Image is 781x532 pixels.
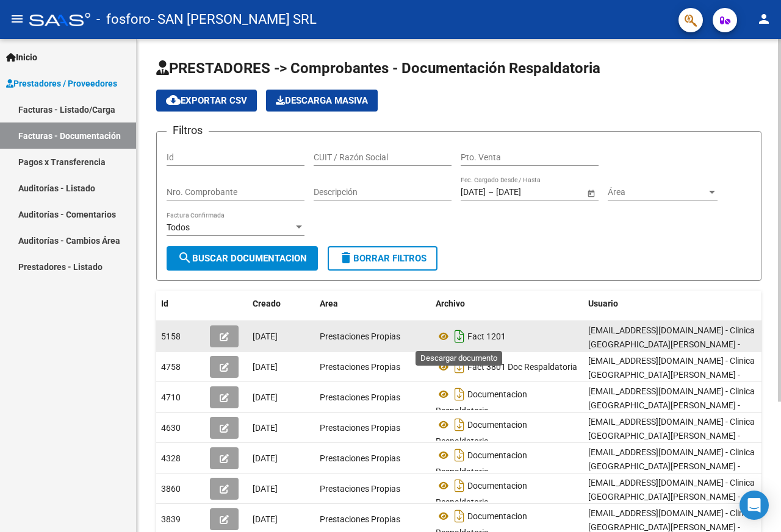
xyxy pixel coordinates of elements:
[436,420,527,446] span: Documentacion Respaldatoria
[757,12,771,26] mat-icon: person
[6,51,37,64] span: Inicio
[253,423,278,433] span: [DATE]
[161,392,181,402] span: 4710
[178,253,307,264] span: Buscar Documentacion
[6,77,117,90] span: Prestadores / Proveedores
[167,246,318,271] button: Buscar Documentacion
[161,453,181,463] span: 4328
[166,93,181,107] mat-icon: cloud_download
[320,332,400,341] span: Prestaciones Propias
[320,362,400,372] span: Prestaciones Propias
[156,90,257,112] button: Exportar CSV
[248,291,315,317] datatable-header-cell: Creado
[339,253,426,264] span: Borrar Filtros
[320,484,400,494] span: Prestaciones Propias
[10,12,24,26] mat-icon: menu
[166,95,247,106] span: Exportar CSV
[167,222,190,232] span: Todos
[488,187,494,197] span: –
[452,415,467,434] i: Descargar documento
[588,356,755,380] span: [EMAIL_ADDRESS][DOMAIN_NAME] - Clinica [GEOGRAPHIC_DATA][PERSON_NAME] -
[583,291,766,317] datatable-header-cell: Usuario
[467,332,506,341] span: Fact 1201
[452,357,467,377] i: Descargar documento
[161,423,181,433] span: 4630
[452,476,467,495] i: Descargar documento
[436,299,465,308] span: Archivo
[588,417,755,441] span: [EMAIL_ADDRESS][DOMAIN_NAME] - Clinica [GEOGRAPHIC_DATA][PERSON_NAME] -
[266,90,378,112] button: Descarga Masiva
[96,6,151,33] span: - fosforo
[585,186,597,199] button: Open calendar
[320,392,400,402] span: Prestaciones Propias
[588,386,755,410] span: [EMAIL_ADDRESS][DOMAIN_NAME] - Clinica [GEOGRAPHIC_DATA][PERSON_NAME] -
[315,291,431,317] datatable-header-cell: Area
[253,392,278,402] span: [DATE]
[436,481,527,507] span: Documentacion Respaldatoria
[161,332,181,341] span: 5158
[253,484,278,494] span: [DATE]
[156,60,600,77] span: PRESTADORES -> Comprobantes - Documentación Respaldatoria
[320,453,400,463] span: Prestaciones Propias
[320,423,400,433] span: Prestaciones Propias
[608,187,707,197] span: Área
[161,362,181,372] span: 4758
[253,299,281,308] span: Creado
[167,122,209,139] h3: Filtros
[452,506,467,526] i: Descargar documento
[436,389,527,416] span: Documentacion Respaldatoria
[467,362,577,372] span: Fact 3801 Doc Respaldatoria
[588,478,755,502] span: [EMAIL_ADDRESS][DOMAIN_NAME] - Clinica [GEOGRAPHIC_DATA][PERSON_NAME] -
[452,445,467,465] i: Descargar documento
[431,291,583,317] datatable-header-cell: Archivo
[320,299,338,308] span: Area
[740,491,769,520] div: Open Intercom Messenger
[320,514,400,524] span: Prestaciones Propias
[496,187,556,197] input: Fecha fin
[588,325,755,349] span: [EMAIL_ADDRESS][DOMAIN_NAME] - Clinica [GEOGRAPHIC_DATA][PERSON_NAME] -
[588,508,755,532] span: [EMAIL_ADDRESS][DOMAIN_NAME] - Clinica [GEOGRAPHIC_DATA][PERSON_NAME] -
[253,362,278,372] span: [DATE]
[161,514,181,524] span: 3839
[161,484,181,494] span: 3860
[151,6,317,33] span: - SAN [PERSON_NAME] SRL
[339,250,353,265] mat-icon: delete
[328,246,437,271] button: Borrar Filtros
[266,90,378,112] app-download-masive: Descarga masiva de comprobantes (adjuntos)
[253,514,278,524] span: [DATE]
[253,332,278,341] span: [DATE]
[588,299,618,308] span: Usuario
[588,447,755,471] span: [EMAIL_ADDRESS][DOMAIN_NAME] - Clinica [GEOGRAPHIC_DATA][PERSON_NAME] -
[452,385,467,404] i: Descargar documento
[161,299,168,308] span: Id
[461,187,486,197] input: Fecha inicio
[436,450,527,477] span: Documentacion Respaldatoria
[452,327,467,346] i: Descargar documento
[276,95,368,106] span: Descarga Masiva
[178,250,192,265] mat-icon: search
[156,291,205,317] datatable-header-cell: Id
[253,453,278,463] span: [DATE]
